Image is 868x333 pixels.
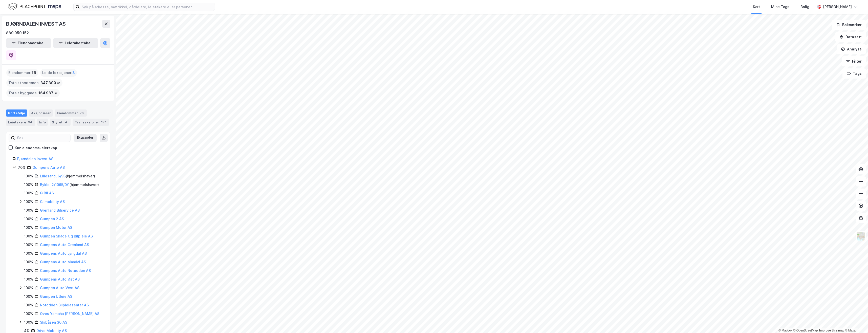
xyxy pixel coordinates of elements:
[6,109,27,117] div: Portefølje
[79,110,85,116] div: 76
[40,303,89,307] a: Notodden Bilpleiesenter AS
[24,276,33,282] div: 100%
[32,165,65,170] a: Gumpens Auto AS
[40,251,87,255] a: Gumpens Auto Lyngdal AS
[40,225,72,230] a: Gumpen Motor AS
[40,80,60,86] span: 347 390 ㎡
[40,260,86,264] a: Gumpens Auto Mandal AS
[29,109,53,117] div: Aksjonærer
[40,234,93,238] a: Gumpen Skade Og Bilpleie AS
[856,231,866,241] img: Z
[24,311,33,317] div: 100%
[40,217,64,221] a: Gumpen 2 AS
[24,302,33,308] div: 100%
[837,44,866,54] button: Analyse
[80,3,215,11] input: Søk på adresse, matrikkel, gårdeiere, leietakere eller personer
[40,191,54,195] a: G Bil AS
[835,32,866,42] button: Datasett
[100,120,107,125] div: 157
[40,268,91,273] a: Gumpens Auto Notodden AS
[37,119,48,126] div: Info
[15,145,57,151] div: Kun eiendoms-eierskap
[6,89,60,97] div: Totalt byggareal :
[38,90,58,96] span: 164 987 ㎡
[40,199,65,204] a: G-mobility AS
[753,4,760,10] div: Kart
[18,164,26,171] div: 70%
[832,20,866,30] button: Bokmerker
[73,119,109,126] div: Transaksjoner
[24,285,33,291] div: 100%
[40,182,99,188] div: ( hjemmelshaver )
[55,109,87,117] div: Eiendommer
[6,79,62,87] div: Totalt tomteareal :
[40,277,80,281] a: Gumpens Auto Øst AS
[24,199,33,205] div: 100%
[40,243,89,247] a: Gumpens Auto Grenland AS
[72,70,75,76] span: 3
[15,134,70,142] input: Søk
[800,4,809,10] div: Bolig
[74,134,97,142] button: Ekspander
[24,319,33,325] div: 100%
[40,320,67,324] a: Skibåsen 30 AS
[31,70,36,76] span: 76
[40,173,95,179] div: ( hjemmelshaver )
[40,294,72,299] a: Gumpen Utleie AS
[823,4,852,10] div: [PERSON_NAME]
[24,190,33,196] div: 100%
[27,120,33,125] div: 94
[24,182,33,188] div: 100%
[24,207,33,213] div: 100%
[6,119,35,126] div: Leietakere
[24,233,33,239] div: 100%
[24,250,33,256] div: 100%
[40,69,77,77] div: Leide lokasjoner :
[771,4,789,10] div: Mine Tags
[40,208,80,212] a: Grenland Bilservice AS
[24,293,33,300] div: 100%
[17,157,53,161] a: Bjørndalen Invest AS
[24,242,33,248] div: 100%
[842,68,866,79] button: Tags
[50,119,71,126] div: Styret
[24,173,33,179] div: 100%
[40,174,66,178] a: Lillesand, 6/96
[793,329,818,332] a: OpenStreetMap
[6,20,67,28] div: BJØRNDALEN INVEST AS
[843,309,868,333] iframe: Chat Widget
[40,286,79,290] a: Gumpen Auto Vest AS
[6,38,51,48] button: Eiendomstabell
[24,216,33,222] div: 100%
[53,38,98,48] button: Leietakertabell
[6,69,38,77] div: Eiendommer :
[24,259,33,265] div: 100%
[819,329,844,332] a: Improve this map
[40,311,99,316] a: Oves Yamaha [PERSON_NAME] AS
[63,120,69,125] div: 4
[842,56,866,66] button: Filter
[40,182,70,187] a: Bykle, 2/1065/0/1
[24,268,33,274] div: 100%
[36,328,67,333] a: Drive Mobility AS
[778,329,792,332] a: Mapbox
[24,225,33,231] div: 100%
[8,2,61,11] img: logo.f888ab2527a4732fd821a326f86c7f29.svg
[6,30,29,36] div: 889 050 152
